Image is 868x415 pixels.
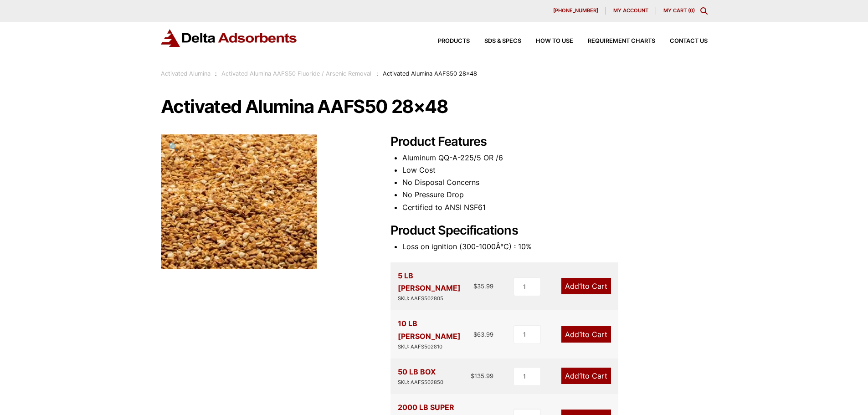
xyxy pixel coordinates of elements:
[390,223,708,238] h2: Product Specifications
[402,164,708,176] li: Low Cost
[161,70,211,77] a: Activated Alumina
[579,371,582,380] span: 1
[471,372,474,379] span: $
[473,331,477,338] span: $
[473,282,493,290] bdi: 35.99
[553,8,598,13] span: [PHONE_NUMBER]
[161,97,708,116] h1: Activated Alumina AAFS50 28×48
[561,278,611,294] a: Add1to Cart
[573,38,655,44] a: Requirement Charts
[579,330,582,339] span: 1
[398,318,474,351] div: 10 LB [PERSON_NAME]
[402,201,708,214] li: Certified to ANSI NSF61
[473,282,477,290] span: $
[473,331,493,338] bdi: 63.99
[423,38,470,44] a: Products
[398,270,474,303] div: 5 LB [PERSON_NAME]
[221,70,371,77] a: Activated Alumina AAFS50 Fluoride / Arsenic Removal
[471,372,493,379] bdi: 135.99
[402,152,708,164] li: Aluminum QQ-A-225/5 OR /6
[402,176,708,189] li: No Disposal Concerns
[690,7,693,14] span: 0
[663,7,695,14] a: My Cart (0)
[546,7,606,15] a: [PHONE_NUMBER]
[376,70,378,77] span: :
[398,343,474,351] div: SKU: AAFS502810
[383,70,477,77] span: Activated Alumina AAFS50 28×48
[402,189,708,201] li: No Pressure Drop
[606,7,656,15] a: My account
[398,294,474,303] div: SKU: AAFS502805
[588,38,655,44] span: Requirement Charts
[613,8,648,13] span: My account
[700,7,708,15] div: Toggle Modal Content
[536,38,573,44] span: How to Use
[655,38,708,44] a: Contact Us
[215,70,217,77] span: :
[561,326,611,343] a: Add1to Cart
[390,134,708,149] h2: Product Features
[161,134,317,269] img: Activated Alumina AAFS50 28x48
[470,38,521,44] a: SDS & SPECS
[398,378,443,387] div: SKU: AAFS502850
[484,38,521,44] span: SDS & SPECS
[161,29,298,47] img: Delta Adsorbents
[161,134,186,159] a: View full-screen image gallery
[521,38,573,44] a: How to Use
[402,241,708,253] li: Loss on ignition (300-1000Â°C) : 10%
[670,38,708,44] span: Contact Us
[398,366,443,387] div: 50 LB BOX
[168,142,179,152] span: 🔍
[561,368,611,384] a: Add1to Cart
[438,38,470,44] span: Products
[579,282,582,291] span: 1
